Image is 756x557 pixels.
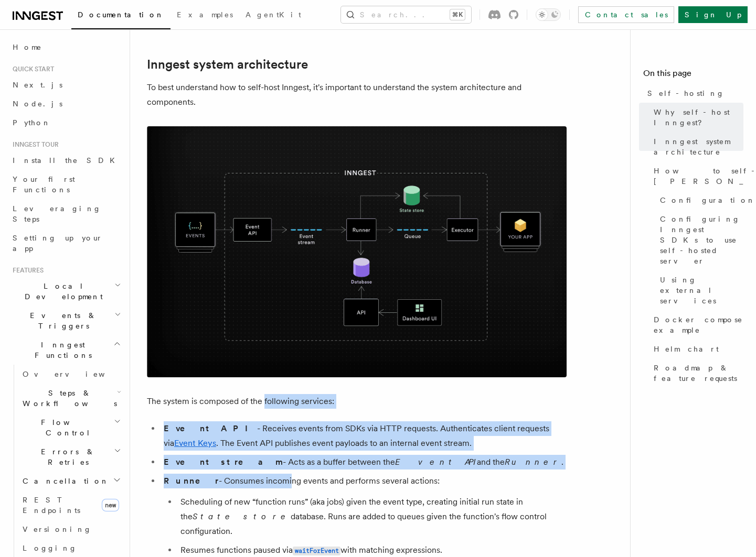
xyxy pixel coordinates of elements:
span: Roadmap & feature requests [654,363,743,384]
span: Flow Control [18,417,114,438]
img: Inngest system architecture diagram [147,126,567,377]
a: Your first Functions [8,170,123,199]
button: Search...⌘K [341,6,471,23]
span: Why self-host Inngest? [654,107,743,128]
a: How to self-host [PERSON_NAME] [649,161,743,191]
kbd: ⌘K [450,9,465,20]
a: Configuring Inngest SDKs to use self-hosted server [656,210,743,270]
a: Documentation [71,3,171,29]
a: Event Keys [174,438,216,448]
a: Setting up your app [8,228,123,258]
span: AgentKit [246,10,301,19]
button: Flow Control [18,413,123,442]
span: Versioning [23,525,92,533]
span: Configuring Inngest SDKs to use self-hosted server [660,214,743,266]
span: Using external services [660,275,743,306]
button: Steps & Workflows [18,384,123,413]
span: Local Development [8,281,114,302]
span: Node.js [13,100,62,108]
a: waitForEvent [293,545,340,555]
li: Scheduling of new “function runs” (aka jobs) given the event type, creating initial run state in ... [177,495,567,539]
span: Install the SDK [13,156,121,165]
span: new [102,499,119,511]
a: REST Endpointsnew [18,490,123,520]
a: Inngest system architecture [147,57,308,72]
span: REST Endpoints [23,496,80,515]
a: Contact sales [578,6,674,23]
span: Configuration [660,195,755,205]
a: Node.js [8,94,123,113]
a: Next.js [8,75,123,94]
span: Cancellation [18,476,109,486]
span: Leveraging Steps [13,204,101,223]
a: Docker compose example [649,310,743,340]
em: Event API [395,457,477,467]
button: Events & Triggers [8,306,123,335]
a: Install the SDK [8,151,123,170]
strong: Runner [164,476,219,486]
h4: On this page [643,67,743,84]
button: Toggle dark mode [536,8,561,21]
a: Versioning [18,520,123,539]
a: Examples [171,3,239,28]
span: Home [13,42,42,52]
span: Quick start [8,65,54,73]
em: State store [193,511,291,521]
span: Inngest tour [8,140,59,149]
a: Configuration [656,191,743,210]
button: Cancellation [18,472,123,490]
p: The system is composed of the following services: [147,394,567,409]
a: AgentKit [239,3,307,28]
span: Steps & Workflows [18,388,117,409]
span: Examples [177,10,233,19]
span: Next.js [13,81,62,89]
em: Runner [505,457,561,467]
p: To best understand how to self-host Inngest, it's important to understand the system architecture... [147,80,567,110]
button: Errors & Retries [18,442,123,472]
span: Inngest Functions [8,340,113,361]
a: Roadmap & feature requests [649,358,743,388]
li: - Acts as a buffer between the and the . [161,455,567,469]
button: Inngest Functions [8,335,123,365]
span: Your first Functions [13,175,75,194]
span: Inngest system architecture [654,136,743,157]
a: Helm chart [649,340,743,358]
strong: Event stream [164,457,283,467]
a: Leveraging Steps [8,199,123,228]
span: Documentation [78,10,164,19]
a: Sign Up [678,6,748,23]
button: Local Development [8,277,123,306]
span: Events & Triggers [8,310,114,331]
span: Features [8,266,44,275]
span: Docker compose example [654,314,743,335]
li: - Receives events from SDKs via HTTP requests. Authenticates client requests via . The Event API ... [161,421,567,451]
code: waitForEvent [293,547,340,555]
a: Using external services [656,270,743,310]
span: Self-hosting [647,88,725,99]
span: Logging [23,544,77,552]
a: Inngest system architecture [649,132,743,161]
a: Self-hosting [643,84,743,103]
a: Overview [18,365,123,384]
a: Python [8,113,123,132]
span: Overview [23,370,131,378]
span: Python [13,118,51,127]
span: Setting up your app [13,234,103,253]
strong: Event API [164,423,257,433]
span: Helm chart [654,344,719,354]
a: Why self-host Inngest? [649,103,743,132]
span: Errors & Retries [18,446,114,467]
a: Home [8,38,123,57]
